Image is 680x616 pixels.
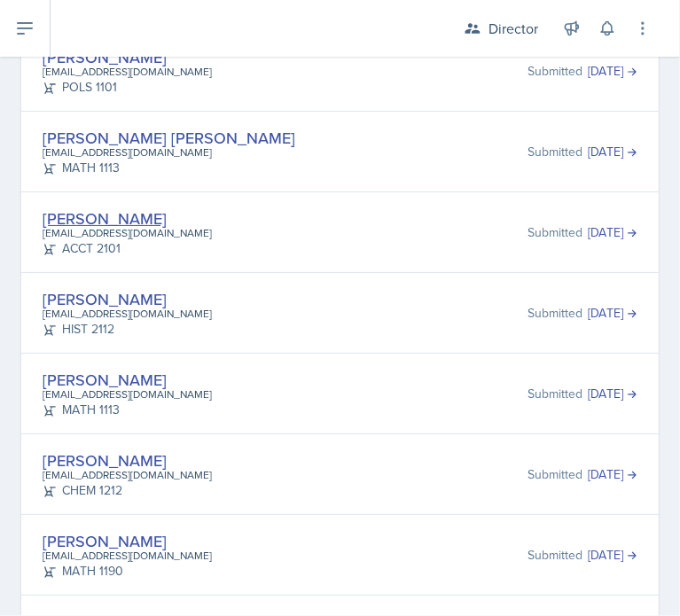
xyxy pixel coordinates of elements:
div: POLS 1101 [43,78,212,97]
div: MATH 1113 [43,159,295,177]
a: [PERSON_NAME] [43,207,167,230]
div: [EMAIL_ADDRESS][DOMAIN_NAME] [43,386,212,402]
div: Submitted [528,546,637,565]
div: MATH 1190 [43,562,212,581]
a: [PERSON_NAME] [43,288,167,310]
a: [PERSON_NAME] [43,449,167,472]
div: ACCT 2101 [43,239,212,258]
a: [DATE] [588,385,637,403]
div: Submitted [528,62,637,81]
div: Submitted [528,223,637,242]
div: MATH 1113 [43,401,212,419]
div: [EMAIL_ADDRESS][DOMAIN_NAME] [43,64,212,80]
div: Submitted [528,304,637,323]
a: [PERSON_NAME] [PERSON_NAME] [43,127,295,149]
div: [EMAIL_ADDRESS][DOMAIN_NAME] [43,144,295,160]
div: [EMAIL_ADDRESS][DOMAIN_NAME] [43,467,212,483]
a: [DATE] [588,62,637,81]
a: [PERSON_NAME] [43,46,167,68]
div: Submitted [528,143,637,161]
a: [DATE] [588,546,637,565]
a: [DATE] [588,143,637,161]
a: [DATE] [588,223,637,242]
a: [PERSON_NAME] [43,369,167,391]
div: Director [489,18,538,39]
div: Submitted [528,385,637,403]
a: [PERSON_NAME] [43,530,167,552]
a: [DATE] [588,304,637,323]
div: CHEM 1212 [43,481,212,500]
div: [EMAIL_ADDRESS][DOMAIN_NAME] [43,548,212,564]
a: [DATE] [588,465,637,484]
div: [EMAIL_ADDRESS][DOMAIN_NAME] [43,306,212,322]
div: [EMAIL_ADDRESS][DOMAIN_NAME] [43,225,212,241]
div: HIST 2112 [43,320,212,339]
div: Submitted [528,465,637,484]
